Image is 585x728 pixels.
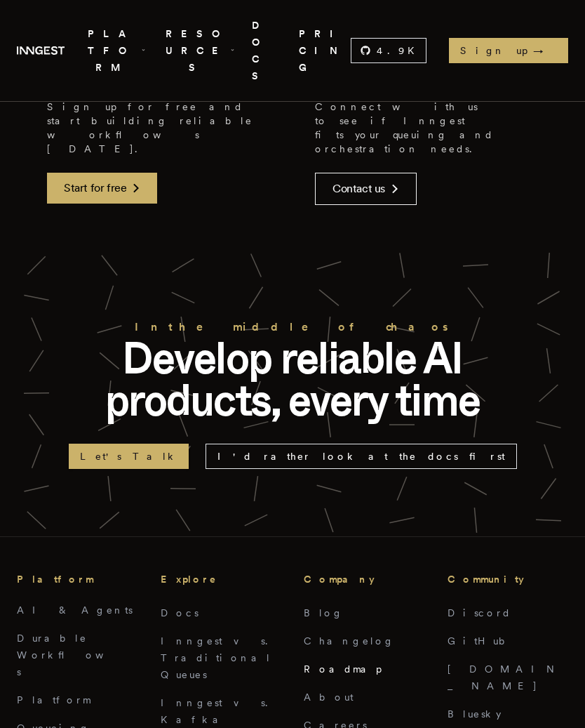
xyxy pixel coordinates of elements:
[299,17,351,84] a: PRICING
[47,173,157,204] a: Start for free
[69,444,189,469] a: Let's Talk
[448,663,562,691] a: [DOMAIN_NAME]
[304,691,354,703] a: About
[206,444,517,469] a: I'd rather look at the docs first
[163,25,235,77] span: RESOURCES
[17,571,138,588] h3: Platform
[81,25,146,77] span: PLATFORM
[304,607,344,618] a: Blog
[81,17,146,84] button: PLATFORM
[448,635,514,647] a: GitHub
[304,663,382,675] a: Roadmap
[17,604,133,616] a: AI & Agents
[448,607,511,618] a: Discord
[448,571,569,588] h3: Community
[304,635,395,647] a: Changelog
[448,708,501,720] a: Bluesky
[163,17,235,84] button: RESOURCES
[68,317,517,337] h2: In the middle of chaos
[161,697,276,725] a: Inngest vs. Kafka
[377,44,423,58] span: 4.9 K
[304,571,425,588] h3: Company
[449,38,568,63] a: Sign up
[161,607,199,618] a: Docs
[161,571,282,588] h3: Explore
[68,337,517,421] p: Develop reliable AI products, every time
[17,694,90,706] a: Platform
[533,44,557,58] span: →
[161,635,276,680] a: Inngest vs. Traditional Queues
[252,17,281,84] a: DOCS
[17,633,137,677] a: Durable Workflows
[47,100,270,156] p: Sign up for free and start building reliable workflows [DATE].
[315,100,538,156] p: Connect with us to see if Inngest fits your queuing and orchestration needs.
[315,173,417,205] a: Contact us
